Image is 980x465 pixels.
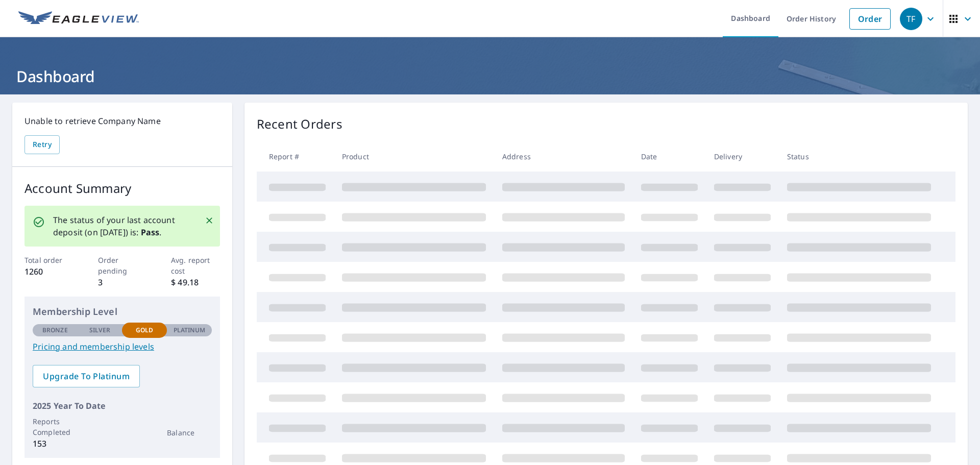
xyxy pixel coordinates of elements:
p: Membership Level [33,305,212,319]
p: Avg. report cost [171,255,220,276]
button: Retry [24,135,60,154]
div: TF [900,8,922,30]
th: Address [494,141,633,172]
h1: Dashboard [12,66,968,87]
p: Bronze [42,326,68,335]
p: Silver [89,326,111,335]
button: Close [203,214,216,227]
th: Delivery [706,141,779,172]
p: Balance [167,427,212,438]
p: Reports Completed [33,416,78,437]
p: Platinum [174,326,206,335]
p: Recent Orders [257,115,342,133]
p: 153 [33,437,78,450]
span: Upgrade To Platinum [41,371,132,382]
p: 3 [98,276,147,288]
b: Pass [141,227,160,238]
p: $ 49.18 [171,276,220,288]
th: Status [779,141,939,172]
a: Upgrade To Platinum [33,365,140,387]
p: Order pending [98,255,147,276]
th: Product [334,141,494,172]
p: Total order [24,255,73,265]
p: 2025 Year To Date [33,400,212,412]
img: EV Logo [18,11,139,27]
th: Date [633,141,706,172]
p: Unable to retrieve Company Name [24,115,220,127]
p: Account Summary [24,179,220,198]
th: Report # [257,141,334,172]
span: Retry [33,138,52,151]
p: 1260 [24,265,73,278]
a: Pricing and membership levels [33,340,212,353]
p: Gold [136,326,153,335]
p: The status of your last account deposit (on [DATE]) is: . [53,214,192,238]
a: Order [849,8,891,30]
